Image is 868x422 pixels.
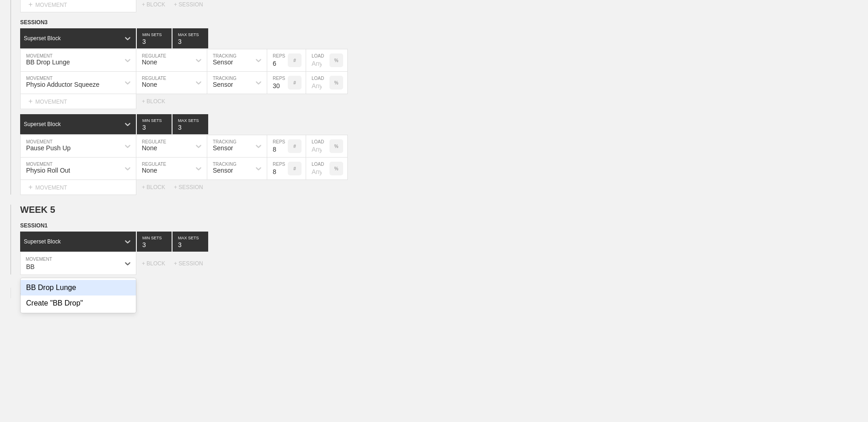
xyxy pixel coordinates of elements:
div: Superset Block [24,35,61,42]
div: + BLOCK [142,98,174,105]
div: + SESSION [174,260,210,267]
div: + BLOCK [142,260,174,267]
p: # [293,58,296,63]
p: % [334,80,339,85]
input: Any [306,49,329,71]
div: Create "BB Drop" [21,295,136,311]
div: + BLOCK [142,1,174,8]
div: MOVEMENT [20,180,136,195]
p: % [334,58,339,63]
p: # [293,166,296,171]
input: Any [306,72,329,94]
div: None [142,81,157,88]
div: Physio Roll Out [26,167,70,174]
div: None [142,167,157,174]
span: WEEK 5 [20,205,55,215]
div: None [142,144,157,152]
span: + [28,97,32,105]
div: + BLOCK [142,184,174,190]
div: Sensor [213,144,233,152]
span: SESSION 1 [20,222,48,229]
p: % [334,166,339,171]
div: Sensor [213,58,233,66]
div: Pause Push Up [26,144,70,152]
p: % [334,144,339,149]
div: Physio Adductor Squeeze [26,81,99,88]
div: BB Drop Lunge [21,280,136,295]
input: Any [306,135,329,157]
div: Sensor [213,167,233,174]
input: None [173,114,208,134]
div: None [142,58,157,66]
div: MOVEMENT [20,94,136,109]
input: None [173,28,208,48]
span: + [28,183,32,191]
div: Superset Block [24,121,61,127]
div: WEEK 6 [20,288,63,298]
span: + [28,0,32,8]
iframe: Chat Widget [822,378,868,422]
div: Superset Block [24,238,61,245]
div: Sensor [213,81,233,88]
p: # [293,144,296,149]
div: + SESSION [174,1,210,8]
input: None [173,232,208,252]
p: # [293,80,296,85]
div: BB Drop Lunge [26,58,70,66]
span: SESSION 3 [20,19,48,26]
input: Any [306,158,329,179]
span: + [20,290,24,297]
div: + SESSION [174,184,210,190]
